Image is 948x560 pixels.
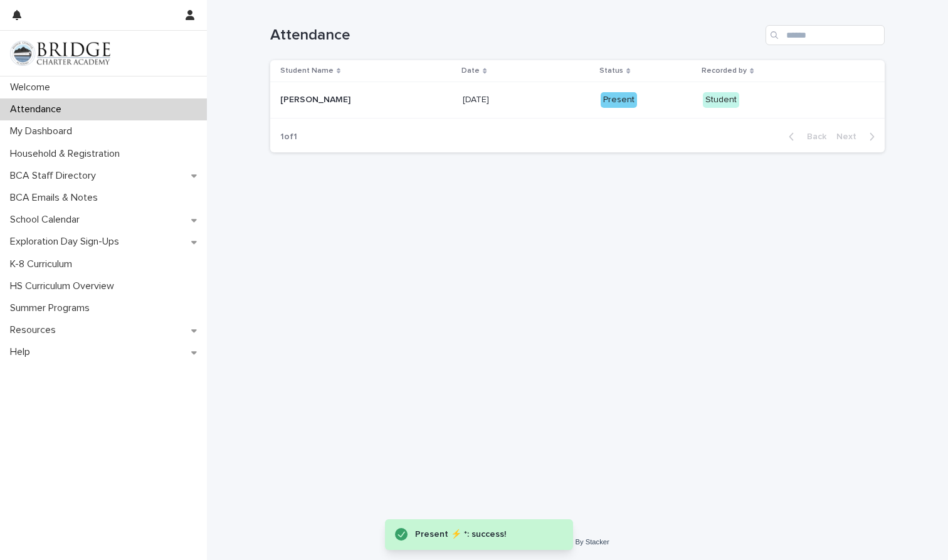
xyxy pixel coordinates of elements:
[545,538,609,546] a: Powered By Stacker
[5,148,130,160] p: Household & Registration
[270,82,885,119] tr: [PERSON_NAME][PERSON_NAME] [DATE][DATE] PresentStudent
[415,527,548,542] div: Present ⚡ *: success!
[5,170,106,182] p: BCA Staff Directory
[5,346,40,358] p: Help
[10,41,110,66] img: V1C1m3IdTEidaUdm9Hs0
[831,131,885,142] button: Next
[5,214,90,226] p: School Calendar
[270,122,307,152] p: 1 of 1
[5,280,124,292] p: HS Curriculum Overview
[5,324,66,336] p: Resources
[601,92,637,108] div: Present
[5,258,82,270] p: K-8 Curriculum
[461,64,480,78] p: Date
[799,132,826,141] span: Back
[766,25,885,45] input: Search
[779,131,831,142] button: Back
[5,192,108,204] p: BCA Emails & Notes
[270,26,761,45] h1: Attendance
[599,64,623,78] p: Status
[280,92,353,105] p: [PERSON_NAME]
[5,125,82,137] p: My Dashboard
[702,64,747,78] p: Recorded by
[703,92,739,108] div: Student
[463,92,492,105] p: [DATE]
[836,132,864,141] span: Next
[280,64,334,78] p: Student Name
[5,302,100,314] p: Summer Programs
[5,103,71,115] p: Attendance
[5,236,129,248] p: Exploration Day Sign-Ups
[5,82,60,93] p: Welcome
